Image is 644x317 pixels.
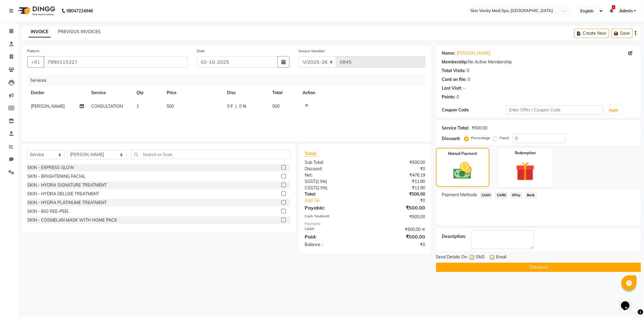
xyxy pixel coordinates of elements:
[299,48,325,54] label: Invoice Number
[448,151,477,156] label: Manual Payment
[510,159,541,183] img: _gift.svg
[365,214,430,220] div: ₹500.00
[197,48,205,54] label: Date
[300,214,365,220] div: Cash Tendered:
[235,103,237,110] span: |
[133,86,163,100] th: Qty
[58,29,101,34] a: PREVIOUS INVOICES
[442,192,477,198] span: Payment Methods
[612,5,615,9] span: 1
[365,204,430,211] div: ₹500.00
[300,185,365,191] div: ( )
[365,226,430,233] div: ₹500.00
[376,197,430,204] div: ₹0
[436,263,641,272] button: Checkout
[27,200,107,206] div: SKIN - HYDRA PLATINUME TREATMENT
[442,68,466,74] div: Total Visits:
[467,68,469,74] div: 0
[442,59,468,65] div: Membership:
[525,192,537,199] span: Bank
[28,75,430,86] div: Services
[300,242,365,248] div: Balance :
[131,150,290,159] input: Search or Scan
[28,27,51,37] a: INVOICE
[31,104,65,109] span: [PERSON_NAME]
[300,159,365,166] div: Sub Total:
[471,135,491,141] label: Percentage
[300,191,365,197] div: Total:
[66,2,93,19] b: 08047224946
[300,226,365,233] div: CASH
[365,185,430,191] div: ₹11.90
[365,159,430,166] div: ₹500.00
[442,136,461,142] div: Discount:
[300,166,365,172] div: Discount:
[365,191,430,197] div: ₹500.00
[442,94,456,100] div: Points:
[227,103,233,110] span: 0 F
[300,178,365,185] div: ( )
[305,221,425,226] div: Payments
[457,94,459,100] div: 0
[476,254,485,261] span: SMS
[510,192,523,199] span: GPay
[365,166,430,172] div: ₹0
[619,293,638,311] iframe: chat widget
[27,48,39,54] label: Patient
[472,125,488,131] div: ₹500.00
[442,59,635,65] div: No Active Membership
[506,105,603,115] input: Enter Offer / Coupon Code
[15,2,57,19] img: logo
[442,233,466,240] div: Description:
[223,86,269,100] th: Disc
[442,50,456,56] div: Name:
[574,29,609,38] button: Create New
[27,165,74,171] div: SKIN - EXPRESS GLOW
[610,8,613,14] a: 1
[27,208,69,215] div: SKIN - BIO REE-PEEL
[299,86,425,100] th: Action
[27,86,88,100] th: Doctor
[27,56,44,68] button: +91
[496,254,507,261] span: Email
[88,86,133,100] th: Service
[300,172,365,178] div: Net:
[365,233,430,240] div: ₹500.00
[317,179,326,184] span: 2.5%
[317,185,326,190] span: 2.5%
[457,50,491,56] a: [PERSON_NAME]
[272,104,280,109] span: 500
[167,104,174,109] span: 500
[515,150,536,156] label: Redemption
[480,192,493,199] span: CASH
[136,104,139,109] span: 1
[463,85,465,91] div: -
[300,204,365,211] div: Payable:
[442,85,462,91] div: Last Visit:
[495,192,508,199] span: CARD
[442,76,467,83] div: Card on file:
[436,254,467,261] span: Send Details On
[365,178,430,185] div: ₹11.90
[442,125,469,131] div: Service Total:
[91,104,123,109] span: CONSULTATION
[27,173,86,180] div: SKIN - BRIGHTENING FACIAL
[43,56,188,68] input: Search by Name/Mobile/Email/Code
[365,172,430,178] div: ₹476.19
[605,106,622,115] button: Apply
[365,242,430,248] div: ₹0
[300,197,376,204] a: Add Tip
[468,76,470,83] div: 0
[27,217,117,223] div: SKIN - COSMELAN MASK WITH HOME PACK
[27,182,107,188] div: SKIN - HYDRA SIGNATURE TREATMENT
[500,135,509,141] label: Fixed
[27,191,99,197] div: SKIN - HYDRA DELUXE TREATMENT
[163,86,223,100] th: Price
[239,103,246,110] span: 0 %
[305,185,316,191] span: CGST
[447,160,478,181] img: _cash.svg
[442,107,506,113] div: Coupon Code
[300,233,365,240] div: Paid:
[269,86,299,100] th: Total
[611,29,633,38] button: Save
